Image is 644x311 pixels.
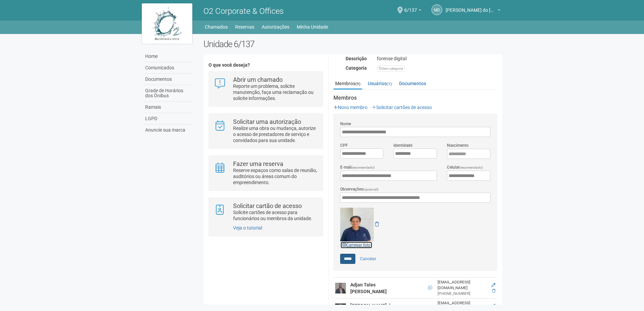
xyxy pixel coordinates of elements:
[297,22,328,32] a: Minha Unidade
[205,22,228,32] a: Chamados
[143,125,193,136] a: Anuncie sua marca
[404,1,417,13] span: 6/137
[340,142,348,148] label: CPF
[214,119,317,143] a: Solicitar uma autorização Realize uma obra ou mudança, autorize o acesso de prestadores de serviç...
[363,187,379,191] span: (opcional)
[214,161,317,185] a: Fazer uma reserva Reserve espaços como salas de reunião, auditórios ou áreas comum do empreendime...
[235,22,254,32] a: Reservas
[397,78,428,89] a: Documentos
[350,282,387,294] strong: Adjan Tales [PERSON_NAME]
[333,95,497,101] strong: Membros
[233,83,318,101] p: Reporte um problema, solicite manutenção, faça uma reclamação ou solicite informações.
[142,3,192,44] img: logo.jpg
[340,186,379,193] label: Observações
[491,304,495,308] a: Editar membro
[214,203,317,221] a: Solicitar cartão de acesso Solicite cartões de acesso para funcionários ou membros da unidade.
[404,8,421,14] a: 6/137
[372,105,432,110] a: Solicitar cartões de acesso
[377,65,405,72] div: Sem categoria
[431,4,442,15] a: Md
[446,8,501,14] a: [PERSON_NAME] do [PERSON_NAME] [PERSON_NAME]
[143,102,193,113] a: Ramais
[459,166,483,169] span: (recomendado)
[356,254,380,264] a: Cancelar
[447,142,469,148] label: Nascimento
[340,208,374,241] img: GetFile
[335,283,346,293] img: user.png
[143,51,193,62] a: Home
[438,291,487,297] div: [PHONE_NUMBER]
[233,202,302,209] strong: Solicitar cartão de acesso
[233,225,262,231] a: Veja o tutorial
[233,209,318,221] p: Solicite cartões de acesso para funcionários ou membros da unidade.
[346,56,367,61] strong: Descrição
[233,125,318,143] p: Realize uma obra ou mudança, autorize o acesso de prestadores de serviço e convidados para sua un...
[143,85,193,102] a: Grade de Horários dos Ônibus
[203,39,502,49] h2: Unidade 6/137
[214,77,317,101] a: Abrir um chamado Reporte um problema, solicite manutenção, faça uma reclamação ou solicite inform...
[351,166,375,169] span: (recomendado)
[375,221,379,227] a: Remover
[340,164,375,171] label: E-mail
[333,105,367,110] a: Novo membro
[447,164,483,171] label: Celular
[438,279,487,291] div: [EMAIL_ADDRESS][DOMAIN_NAME]
[387,81,392,86] small: (1)
[340,121,351,127] label: Nome
[233,118,301,125] strong: Solicitar uma autorização
[143,74,193,85] a: Documentos
[143,62,193,74] a: Comunicados
[393,142,412,148] label: Identidade
[208,63,323,68] h4: O que você deseja?
[333,78,362,90] a: Membros(9)
[262,22,289,32] a: Autorizações
[233,76,283,83] strong: Abrir um chamado
[346,65,367,71] strong: Categoria
[340,241,373,249] a: Carregar foto
[366,78,393,89] a: Usuários(1)
[372,56,502,62] div: forense digital
[233,160,283,167] strong: Fazer uma reserva
[203,6,284,16] span: O2 Corporate & Offices
[446,1,496,13] span: Manuela do Couto Pereira
[143,113,193,125] a: LGPD
[491,283,495,287] a: Editar membro
[355,81,360,86] small: (9)
[492,288,495,293] a: Excluir membro
[233,167,318,185] p: Reserve espaços como salas de reunião, auditórios ou áreas comum do empreendimento.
